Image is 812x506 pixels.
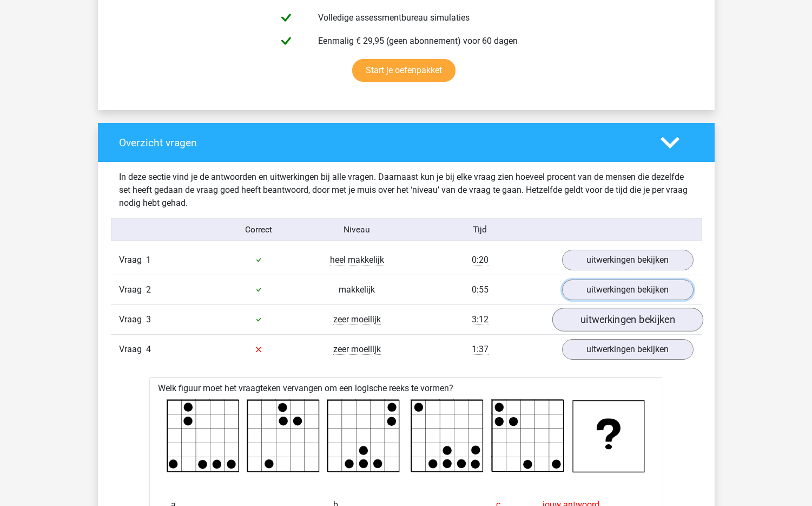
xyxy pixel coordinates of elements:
[562,250,694,270] a: uitwerkingen bekijken
[333,344,381,355] span: zeer moeilijk
[119,283,146,296] span: Vraag
[472,314,488,325] span: 3:12
[552,308,703,332] a: uitwerkingen bekijken
[119,313,146,326] span: Vraag
[146,344,151,354] span: 4
[209,223,308,236] div: Correct
[308,223,406,236] div: Niveau
[119,254,146,267] span: Vraag
[330,255,384,265] span: heel makkelijk
[146,314,151,325] span: 3
[472,344,488,355] span: 1:37
[472,284,488,295] span: 0:55
[406,223,553,236] div: Tijd
[562,339,694,360] a: uitwerkingen bekijken
[146,284,151,295] span: 2
[146,255,151,265] span: 1
[352,59,455,82] a: Start je oefenpakket
[562,280,694,300] a: uitwerkingen bekijken
[111,171,702,210] div: In deze sectie vind je de antwoorden en uitwerkingen bij alle vragen. Daarnaast kun je bij elke v...
[333,314,381,325] span: zeer moeilijk
[119,137,644,149] h4: Overzicht vragen
[472,255,488,265] span: 0:20
[339,284,375,295] span: makkelijk
[119,343,146,356] span: Vraag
